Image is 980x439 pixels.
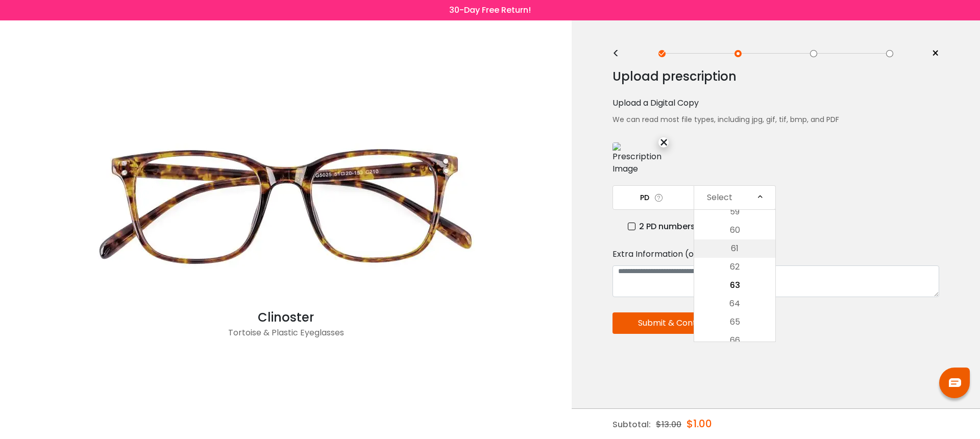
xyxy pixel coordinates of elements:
a: × [924,46,939,61]
div: Select [707,187,732,208]
button: Submit & Continue [612,312,738,334]
li: 64 [694,295,775,313]
li: 62 [694,258,775,276]
li: 63 [694,276,775,295]
li: 66 [694,331,775,350]
div: × [658,137,669,148]
span: × [932,46,939,61]
div: < [612,50,628,58]
li: 60 [694,221,775,239]
div: Clinoster [82,308,490,327]
div: Upload prescription [612,66,939,87]
li: 61 [694,239,775,258]
div: Tortoise & Plastic Eyeglasses [82,327,490,347]
img: Prescription Image [612,142,664,175]
td: PD [612,185,694,210]
div: We can read most file types, including jpg, gif, tif, bmp, and PDF [612,109,939,130]
label: 2 PD numbers [628,220,695,233]
div: Upload a Digital Copy [612,97,939,109]
div: Extra Information (optional). [612,248,939,260]
div: $1.00 [687,409,712,438]
img: chat [949,378,961,387]
li: 65 [694,313,775,331]
li: 59 [694,203,775,221]
img: Tortoise Clinoster - Plastic Eyeglasses [82,104,490,308]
